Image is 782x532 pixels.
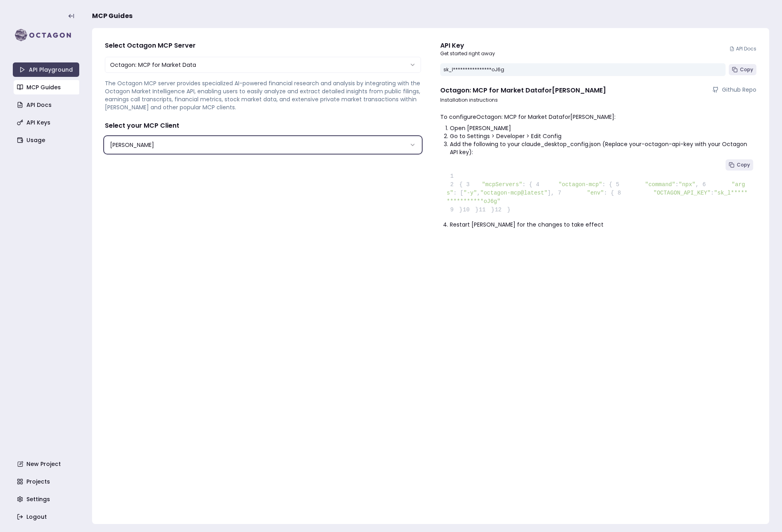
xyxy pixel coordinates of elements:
p: The Octagon MCP server provides specialized AI-powered financial research and analysis by integra... [105,79,421,111]
span: 10 [463,206,475,214]
a: API Keys [14,115,80,130]
span: 7 [554,189,567,197]
a: MCP Guides [14,80,80,94]
span: MCP Guides [92,11,132,21]
a: API Docs [730,46,756,52]
span: 4 [532,181,545,189]
span: 6 [699,181,712,189]
span: 8 [614,189,627,197]
span: } [463,207,479,213]
span: } [447,207,463,213]
span: 11 [479,206,491,214]
li: Open [PERSON_NAME] [450,124,756,132]
a: New Project [14,457,80,471]
span: 9 [447,206,459,214]
a: Projects [14,474,80,489]
span: } [479,207,495,213]
span: "OCTAGON_API_KEY" [654,190,711,196]
span: { [447,181,463,188]
p: Get started right away [440,50,495,57]
span: , [477,190,480,196]
span: "mcpServers" [482,181,522,188]
span: "npx" [679,181,696,188]
span: Copy [740,66,753,73]
a: Usage [14,133,80,147]
span: Github Repo [722,86,756,94]
span: , [696,181,699,188]
span: : [ [453,190,463,196]
h4: Octagon: MCP for Market Data for [PERSON_NAME] [440,86,606,95]
span: Copy [737,162,750,168]
a: API Docs [14,98,80,112]
span: : { [602,181,612,188]
a: Github Repo [712,86,756,94]
span: 12 [495,206,507,214]
span: : { [522,181,532,188]
span: 5 [612,181,625,189]
span: : [675,181,678,188]
button: Copy [726,159,753,171]
span: } [495,207,511,213]
h4: Select Octagon MCP Server [105,41,421,50]
span: "octagon-mcp@latest" [480,190,547,196]
p: To configure Octagon: MCP for Market Data for [PERSON_NAME] : [440,113,756,121]
button: Copy [729,64,756,75]
a: Settings [14,492,80,506]
img: logo-rect-yK7x_WSZ.svg [13,27,79,43]
span: : { [604,190,614,196]
span: "octagon-mcp" [558,181,602,188]
span: 3 [463,181,475,189]
a: Logout [14,510,80,524]
h4: Select your MCP Client [105,121,421,130]
li: Go to Settings > Developer > Edit Config [450,132,756,140]
span: "-y" [463,190,477,196]
div: API Key [440,41,495,50]
li: Add the following to your claude_desktop_config.json (Replace your-octagon-api-key with your Octa... [450,140,756,156]
li: Restart [PERSON_NAME] for the changes to take effect [450,221,756,229]
p: Installation instructions [440,97,756,103]
span: "command" [645,181,676,188]
span: : [711,190,714,196]
span: ], [547,190,554,196]
span: "env" [587,190,604,196]
span: 2 [447,181,459,189]
span: 1 [447,172,459,181]
a: API Playground [13,62,79,77]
